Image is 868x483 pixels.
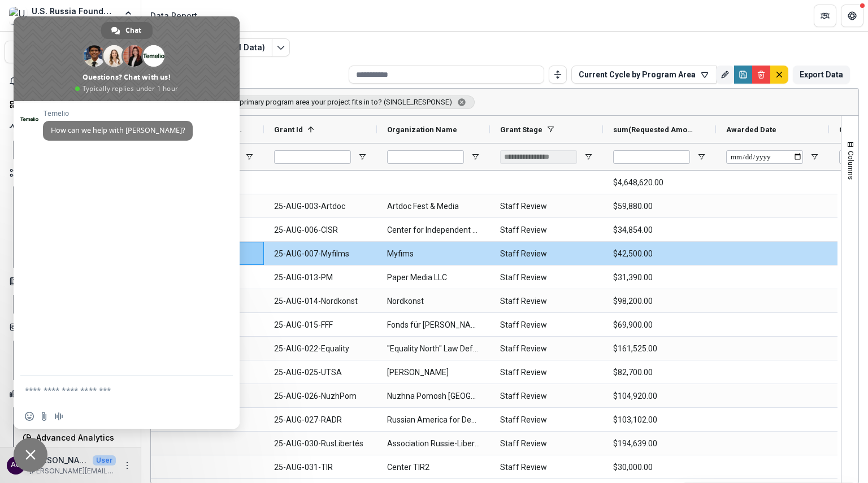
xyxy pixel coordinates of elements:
span: $161,525.00 [613,337,706,360]
a: Close chat [14,438,47,472]
span: Staff Review [500,337,593,360]
button: Export Data [793,66,850,84]
button: Get Help [841,5,863,27]
span: 25-AUG-013-PM [274,266,367,289]
textarea: Compose your message... [25,376,206,404]
span: Myfims [387,242,480,266]
button: Toggle auto height [549,66,567,84]
span: Awarded Date [726,125,776,134]
span: Center for Independent Social Research, Inc [387,219,480,242]
span: Staff Review [500,385,593,408]
img: U.S. Russia Foundation [9,7,27,25]
button: Open Filter Menu [471,153,480,162]
span: Artdoc Fest & Media [387,195,480,218]
span: 25-AUG-014-Nordkonst [274,290,367,313]
span: Columns [847,151,855,180]
span: Chat [125,22,141,39]
span: "Equality North" Law Defendant Non-Governmental Organization [387,337,480,360]
span: Staff Review [500,219,593,242]
button: Open entity switcher [120,5,136,27]
span: Staff Review [500,195,593,218]
span: Staff Review [500,408,593,432]
span: 25-AUG-003-Artdoc [274,195,367,218]
a: Dashboard [5,95,136,114]
button: Notifications158 [5,72,136,90]
button: Open Workflows [5,164,136,182]
span: Staff Review [500,290,593,313]
span: Grant Id [274,125,303,134]
p: [PERSON_NAME] [29,454,88,466]
div: Data Report [150,10,197,21]
span: $31,390.00 [613,266,706,289]
button: Open Filter Menu [697,153,706,162]
span: Insert an emoji [25,412,34,421]
button: Open Filter Menu [810,153,819,162]
span: Staff Review [500,456,593,479]
div: Advanced Analytics [36,432,127,443]
button: Partners [814,5,836,27]
p: User [93,455,116,465]
span: Paper Media LLC [387,266,480,289]
button: Open Filter Menu [245,153,254,162]
button: Open Data & Reporting [5,385,136,403]
button: More [120,459,134,472]
span: 25-AUG-027-RADR [274,408,367,432]
span: Grant Stage [500,125,542,134]
span: Audio message [54,412,63,421]
span: Send a file [40,412,49,421]
span: Nordkonst [387,290,480,313]
button: Open Documents [5,272,136,290]
p: [PERSON_NAME][EMAIL_ADDRESS][PERSON_NAME][DOMAIN_NAME] [29,466,116,476]
span: 25-AUG-031-TIR [274,456,367,479]
span: Russian America for Democracy in [GEOGRAPHIC_DATA] Inc [387,408,480,432]
span: Nuzhna Pomosh [GEOGRAPHIC_DATA] [387,385,480,408]
div: U.S. Russia Foundation [32,5,116,17]
span: What is the primary program area your project fits in to? (SINGLE_RESPONSE). Press ENTER to sort.... [180,95,475,109]
span: Center TIR2 [387,456,480,479]
span: Organization Name [387,125,457,134]
button: Current Cycle by Program Area [571,66,717,84]
button: Save [734,66,752,84]
span: $103,102.00 [613,408,706,432]
span: $69,900.00 [613,314,706,337]
input: Grant Id Filter Input [274,150,351,164]
span: Association Russie-Libertés [387,432,480,455]
span: 25-AUG-007-Myfilms [274,242,367,266]
span: Staff Review [500,361,593,384]
button: Open Filter Menu [358,153,367,162]
p: Total rows: 37 [159,71,344,79]
span: $42,500.00 [613,242,706,266]
span: $59,880.00 [613,195,706,218]
span: $4,648,620.00 [613,171,706,194]
span: $194,639.00 [613,432,706,455]
span: 25-AUG-030-RusLibertés [274,432,367,455]
button: Search... [5,41,136,63]
span: 25-AUG-025-UTSA [274,361,367,384]
input: sum(Requested Amount) Filter Input [613,150,690,164]
span: What is the primary program area your project fits in to? (SINGLE_RESPONSE) [202,98,452,106]
span: $98,200.00 [613,290,706,313]
span: 25-AUG-026-NuzhPom [274,385,367,408]
input: Organization Name Filter Input [387,150,464,164]
nav: breadcrumb [146,7,202,24]
span: Temelio [43,110,193,118]
span: Staff Review [500,242,593,266]
span: 25-AUG-006-CISR [274,219,367,242]
a: Advanced Analytics [18,428,136,447]
span: Staff Review [500,432,593,455]
span: $104,920.00 [613,385,706,408]
button: Edit selected report [272,38,290,56]
span: $82,700.00 [613,361,706,384]
span: Staff Review [500,266,593,289]
button: Rename [716,66,734,84]
button: default [770,66,788,84]
span: sum(Requested Amount) [613,125,697,134]
span: [PERSON_NAME] [387,361,480,384]
span: Fonds für [PERSON_NAME] und [PERSON_NAME] e. V. [387,314,480,337]
button: Open Activity [5,118,136,136]
button: Open Filter Menu [584,153,593,162]
span: Staff Review [500,314,593,337]
a: Chat [101,22,153,39]
span: $30,000.00 [613,456,706,479]
div: Row Groups [180,95,475,109]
